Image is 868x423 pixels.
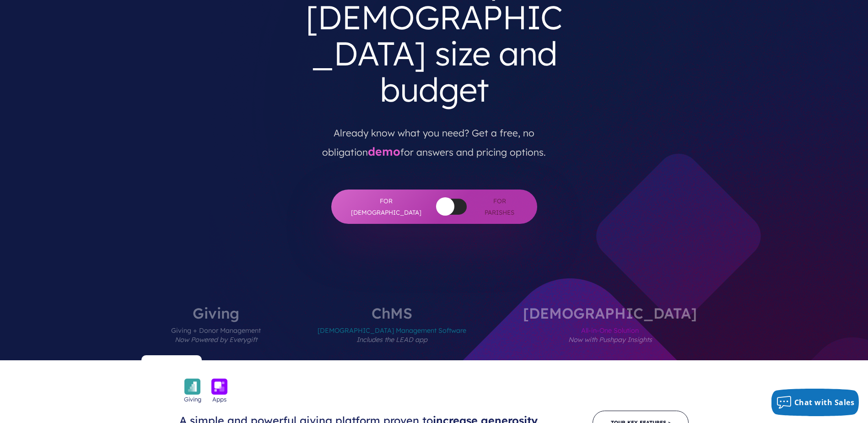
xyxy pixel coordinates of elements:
button: Chat with Sales [771,389,859,416]
label: [DEMOGRAPHIC_DATA] [496,306,724,360]
a: demo [368,144,400,158]
span: For [DEMOGRAPHIC_DATA] [350,195,423,218]
em: Now with Pushpay Insights [568,336,652,344]
span: Apps [212,395,226,404]
img: icon_apps-bckgrnd-600x600-1.png [211,379,227,395]
span: Giving + Donor Management [171,320,261,360]
span: Chat with Sales [794,397,855,407]
em: Includes the LEAD app [356,336,427,344]
span: All-in-One Solution [523,320,697,360]
img: icon_giving-bckgrnd-600x600-1.png [184,379,200,395]
span: [DEMOGRAPHIC_DATA] Management Software [318,320,466,360]
em: Now Powered by Everygift [175,336,257,344]
p: Already know what you need? Get a free, no obligation for answers and pricing options. [303,115,566,162]
label: ChMS [290,306,494,360]
label: Giving [144,306,288,360]
span: For Parishes [480,195,519,218]
span: Giving [184,395,201,404]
